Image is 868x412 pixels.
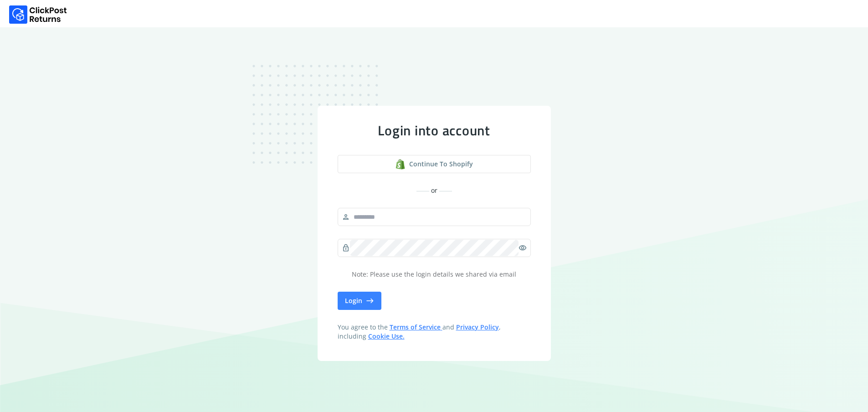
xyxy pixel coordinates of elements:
[338,292,381,310] button: Login east
[409,160,473,169] span: Continue to shopify
[338,122,531,139] div: Login into account
[338,155,531,173] button: Continue to shopify
[342,242,350,254] span: lock
[338,270,531,279] p: Note: Please use the login details we shared via email
[366,294,374,307] span: east
[456,323,499,331] a: Privacy Policy
[9,5,67,24] img: Logo
[395,159,406,170] img: shopify logo
[390,323,442,331] a: Terms of Service
[342,211,350,223] span: person
[338,186,531,195] div: or
[338,323,531,341] span: You agree to the and , including
[368,332,405,340] a: Cookie Use.
[338,155,531,173] a: shopify logoContinue to shopify
[519,242,527,254] span: visibility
